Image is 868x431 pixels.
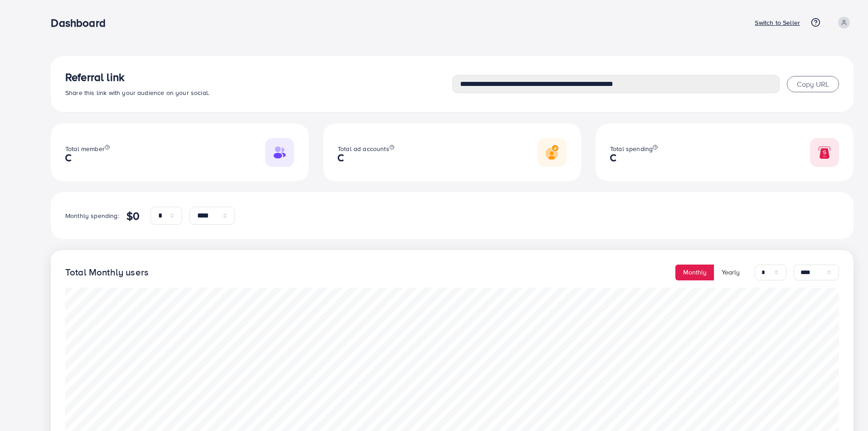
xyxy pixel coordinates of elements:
img: Responsive image [810,138,839,167]
img: Responsive image [538,138,567,167]
h4: Total Monthly users [65,267,149,278]
p: Monthly spending: [65,210,119,221]
img: Responsive image [265,138,294,167]
h4: $0 [126,209,140,223]
span: Total ad accounts [338,144,389,153]
button: Yearly [714,265,747,280]
h3: Referral link [65,71,452,84]
span: Total member [65,144,105,153]
span: Copy URL [797,79,829,89]
h3: Dashboard [51,16,112,29]
button: Copy URL [787,76,839,92]
p: Switch to Seller [755,17,800,28]
button: Monthly [675,265,714,280]
span: Total spending [610,144,653,153]
span: Share this link with your audience on your social. [65,88,209,97]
